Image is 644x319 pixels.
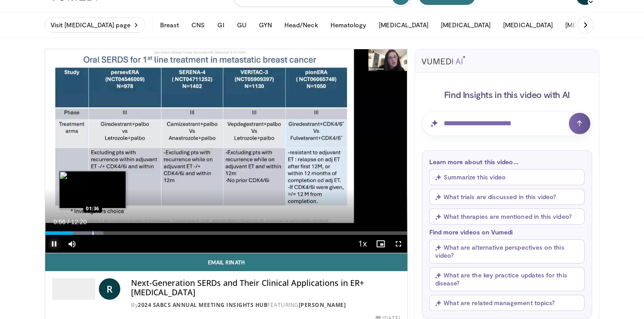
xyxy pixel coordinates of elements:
button: Pause [45,235,63,253]
img: 2024 SABCS Annual Meeting Insights Hub [52,278,95,300]
button: What are related management topics? [429,295,585,311]
button: Summarize this video [429,169,585,185]
button: Breast [155,16,184,34]
button: GI [212,16,229,34]
button: Fullscreen [390,235,407,253]
p: Find more videos on Vumedi [429,228,585,236]
a: [PERSON_NAME] [299,301,346,309]
button: Head/Neck [279,16,323,34]
img: image.jpeg [59,171,126,208]
button: CNS [186,16,210,34]
button: [MEDICAL_DATA] [436,16,496,34]
button: Playback Rate [354,235,372,253]
h4: Find Insights in this video with AI [422,89,592,100]
h4: Next-Generation SERDs and Their Clinical Applications in ER+ [MEDICAL_DATA] [131,278,400,298]
button: Enable picture-in-picture mode [372,235,390,253]
button: Mute [63,235,81,253]
span: 0:56 [53,218,65,225]
button: What are alternative perspectives on this video? [429,239,585,264]
input: Question for AI [422,111,592,136]
div: By FEATURING [131,301,400,309]
p: Learn more about this video... [429,158,585,166]
span: / [68,218,69,225]
button: GU [232,16,252,34]
a: Visit [MEDICAL_DATA] page [45,17,145,33]
button: Hematology [325,16,372,34]
button: What therapies are mentioned in this video? [429,208,585,225]
a: 2024 SABCS Annual Meeting Insights Hub [138,301,267,309]
button: [MEDICAL_DATA] [373,16,434,34]
button: What are the key practice updates for this disease? [429,267,585,291]
button: What trials are discussed in this video? [429,189,585,205]
a: Email Rinath [45,253,407,271]
video-js: Video Player [45,49,407,253]
span: 12:20 [71,218,87,225]
button: [MEDICAL_DATA] [560,16,620,34]
button: [MEDICAL_DATA] [498,16,558,34]
button: GYN [254,16,277,34]
img: vumedi-ai-logo.svg [422,55,466,64]
a: R [99,278,120,300]
div: Progress Bar [45,231,407,235]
